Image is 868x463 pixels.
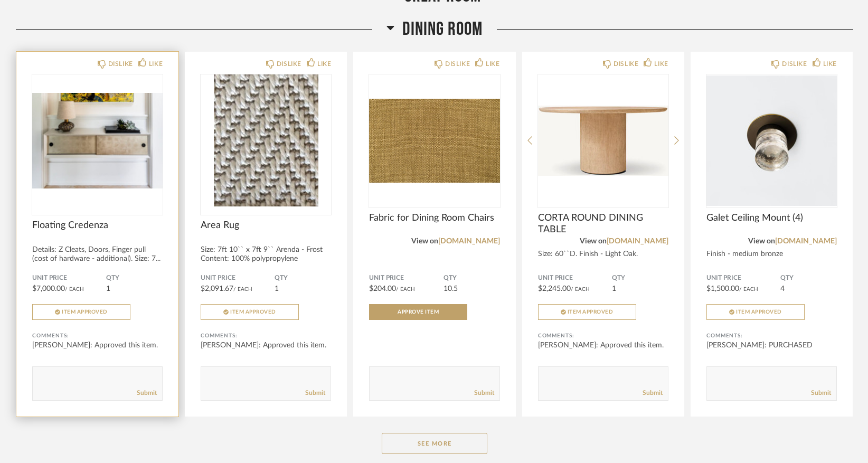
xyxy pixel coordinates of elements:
[382,433,487,454] button: See More
[32,285,65,292] span: $7,000.00
[201,340,331,351] div: [PERSON_NAME]: Approved this item.
[538,340,668,351] div: [PERSON_NAME]: Approved this item.
[706,330,837,341] div: Comments:
[445,59,470,69] div: DISLIKE
[538,330,668,341] div: Comments:
[438,238,500,245] a: [DOMAIN_NAME]
[201,304,299,320] button: Item Approved
[706,304,805,320] button: Item Approved
[538,74,668,206] img: undefined
[780,285,785,292] span: 4
[32,245,163,263] div: Details: Z Cleats, Doors, Finger pull (cost of hardware - additional). Size: 7...
[654,59,668,69] div: LIKE
[32,304,130,320] button: Item Approved
[233,287,252,292] span: / Each
[538,250,668,259] div: Size: 60``D. Finish - Light Oak.
[706,212,837,224] span: Galet Ceiling Mount (4)
[474,389,494,398] a: Submit
[149,59,163,69] div: LIKE
[736,309,782,315] span: Item Approved
[643,389,663,398] a: Submit
[305,389,325,398] a: Submit
[230,309,276,315] span: Item Approved
[612,274,668,282] span: QTY
[32,74,163,206] div: 0
[108,59,133,69] div: DISLIKE
[369,212,499,224] span: Fabric for Dining Room Chairs
[277,59,301,69] div: DISLIKE
[201,245,331,263] div: Size: 7ft 10`` x 7ft 9`` Arenda - Frost Content: 100% polypropylene
[706,285,739,292] span: $1,500.00
[369,304,467,320] button: Approve Item
[538,212,668,235] span: CORTA ROUND DINING TABLE
[201,74,331,206] img: undefined
[580,238,607,245] span: View on
[275,285,279,292] span: 1
[201,74,331,206] div: 0
[568,309,614,315] span: Item Approved
[706,250,837,259] div: Finish - medium bronze
[65,287,84,292] span: / Each
[402,18,483,41] span: Dining Room
[398,309,439,315] span: Approve Item
[369,74,499,206] img: undefined
[706,74,837,206] img: undefined
[137,389,157,398] a: Submit
[748,238,775,245] span: View on
[106,274,163,282] span: QTY
[607,238,668,245] a: [DOMAIN_NAME]
[201,330,331,341] div: Comments:
[32,220,163,231] span: Floating Credenza
[614,59,638,69] div: DISLIKE
[201,274,275,282] span: Unit Price
[201,285,233,292] span: $2,091.67
[62,309,108,315] span: Item Approved
[396,287,415,292] span: / Each
[32,274,106,282] span: Unit Price
[538,304,636,320] button: Item Approved
[275,274,331,282] span: QTY
[538,274,612,282] span: Unit Price
[317,59,331,69] div: LIKE
[706,274,780,282] span: Unit Price
[739,287,758,292] span: / Each
[538,285,571,292] span: $2,245.00
[106,285,110,292] span: 1
[369,285,396,292] span: $204.00
[444,274,500,282] span: QTY
[444,285,458,292] span: 10.5
[775,238,837,245] a: [DOMAIN_NAME]
[811,389,831,398] a: Submit
[823,59,837,69] div: LIKE
[706,340,837,351] div: [PERSON_NAME]: PURCHASED
[201,220,331,231] span: Area Rug
[782,59,807,69] div: DISLIKE
[780,274,837,282] span: QTY
[486,59,499,69] div: LIKE
[32,340,163,351] div: [PERSON_NAME]: Approved this item.
[571,287,590,292] span: / Each
[32,74,163,206] img: undefined
[32,330,163,341] div: Comments:
[411,238,438,245] span: View on
[612,285,616,292] span: 1
[369,274,443,282] span: Unit Price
